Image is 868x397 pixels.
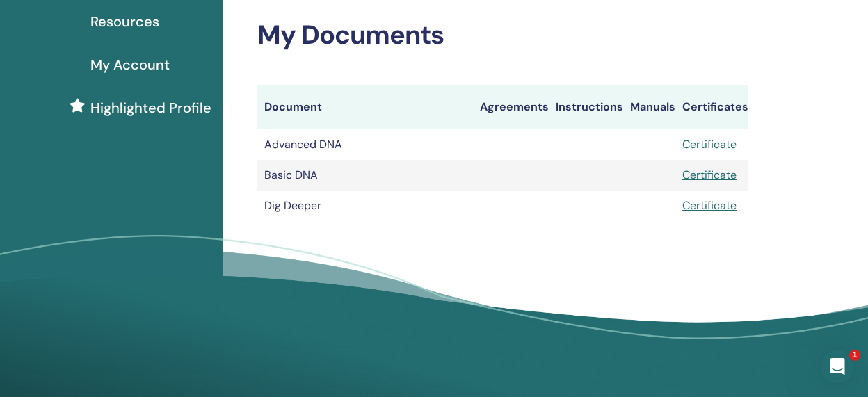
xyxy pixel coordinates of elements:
[90,11,159,32] span: Resources
[257,160,473,191] td: Basic DNA
[257,85,473,129] th: Document
[682,168,737,182] a: Certificate
[675,85,748,129] th: Certificates
[623,85,675,129] th: Manuals
[257,191,473,221] td: Dig Deeper
[821,350,854,383] iframe: Intercom live chat
[549,85,623,129] th: Instructions
[257,129,473,160] td: Advanced DNA
[682,137,737,152] a: Certificate
[682,198,737,213] a: Certificate
[90,97,211,118] span: Highlighted Profile
[849,350,860,361] span: 1
[473,85,549,129] th: Agreements
[90,54,170,75] span: My Account
[257,19,748,51] h2: My Documents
